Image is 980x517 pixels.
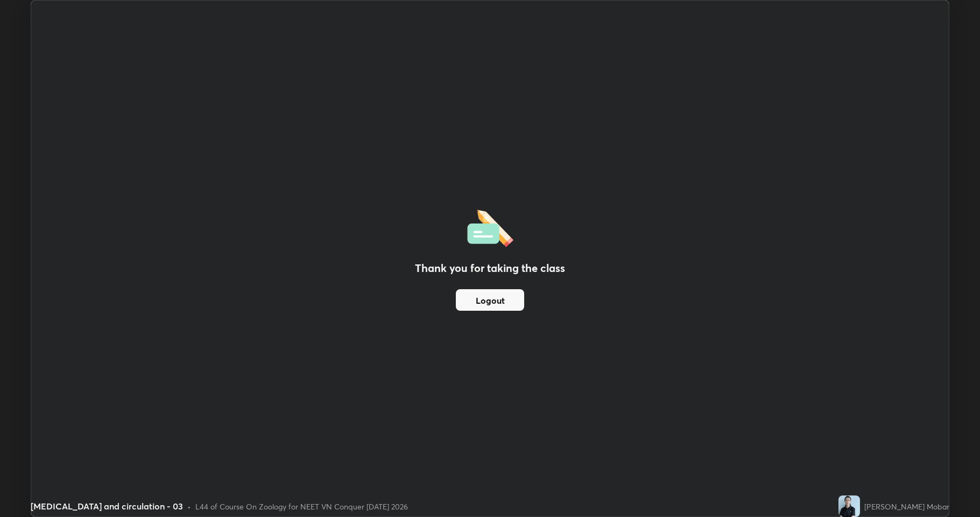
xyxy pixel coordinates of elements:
[456,289,524,311] button: Logout
[467,206,513,247] img: offlineFeedback.1438e8b3.svg
[838,495,860,517] img: f9e8998792e74df79d03c3560c669755.jpg
[415,260,565,276] h2: Thank you for taking the class
[31,500,183,513] div: [MEDICAL_DATA] and circulation - 03
[195,501,408,512] div: L44 of Course On Zoology for NEET VN Conquer [DATE] 2026
[864,501,949,512] div: [PERSON_NAME] Mobar
[187,501,191,512] div: •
